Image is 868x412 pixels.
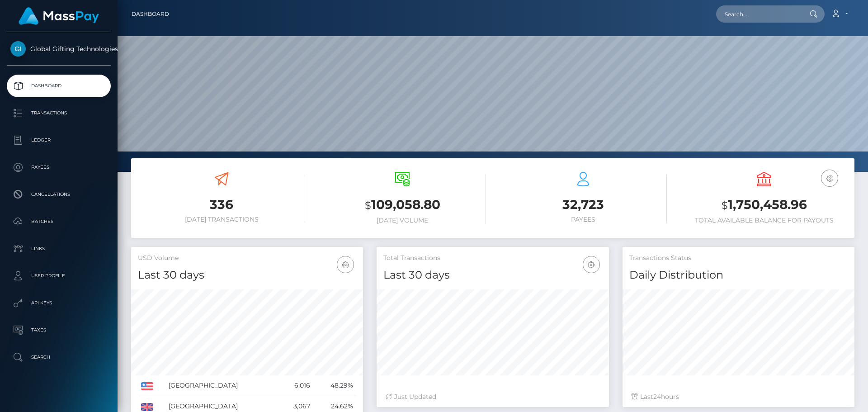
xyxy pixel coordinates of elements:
h3: 32,723 [500,196,667,213]
a: Links [7,237,111,260]
a: Payees [7,156,111,179]
p: Ledger [10,133,107,147]
a: Ledger [7,129,111,152]
img: MassPay Logo [19,7,99,25]
h3: 109,058.80 [319,196,486,214]
h3: 1,750,458.96 [680,196,848,214]
div: Last hours [632,392,845,402]
h5: USD Volume [138,254,356,263]
p: Cancellations [10,188,107,201]
p: User Profile [10,269,107,283]
h5: Transactions Status [629,254,848,263]
p: Links [10,242,107,256]
td: 48.29% [313,375,357,396]
div: Just Updated [386,392,599,402]
h3: 336 [138,196,305,213]
input: Search... [716,5,801,23]
p: Payees [10,161,107,174]
p: Taxes [10,323,107,337]
h6: Total Available Balance for Payouts [680,217,848,224]
p: Search [10,350,107,364]
a: Transactions [7,102,111,124]
p: Transactions [10,106,107,120]
small: $ [722,199,728,212]
span: Global Gifting Technologies Inc [7,45,111,53]
h5: Total Transactions [383,254,602,263]
img: GB.png [141,403,153,411]
a: Cancellations [7,183,111,206]
td: 6,016 [278,375,313,396]
h6: [DATE] Volume [319,217,486,224]
p: Batches [10,215,107,228]
a: Batches [7,210,111,233]
a: Dashboard [7,75,111,97]
a: API Keys [7,292,111,314]
p: Dashboard [10,79,107,93]
span: 24 [653,393,661,401]
h4: Last 30 days [383,267,602,283]
img: Global Gifting Technologies Inc [10,41,26,57]
a: Dashboard [132,5,169,24]
a: User Profile [7,265,111,287]
td: [GEOGRAPHIC_DATA] [165,375,278,396]
h6: [DATE] Transactions [138,216,305,223]
a: Taxes [7,319,111,341]
img: US.png [141,382,153,390]
p: API Keys [10,296,107,310]
h4: Daily Distribution [629,267,848,283]
small: $ [365,199,371,212]
h4: Last 30 days [138,267,356,283]
a: Search [7,346,111,369]
h6: Payees [500,216,667,223]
